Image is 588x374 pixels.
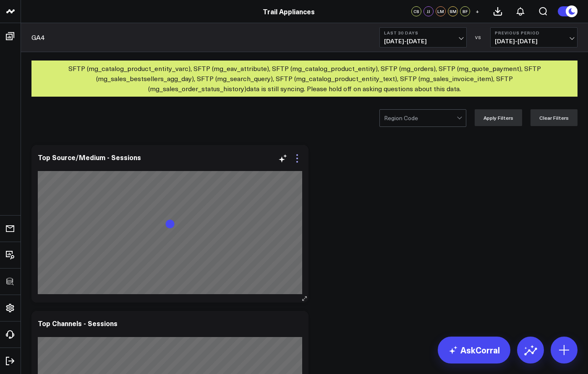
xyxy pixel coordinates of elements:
a: AskCorral [438,337,510,363]
div: CS [411,6,421,16]
button: Last 30 Days[DATE]-[DATE] [379,27,467,47]
b: Last 30 Days [384,30,462,35]
span: [DATE] - [DATE] [384,38,462,45]
div: VS [471,35,486,40]
span: + [476,8,479,14]
div: BF [460,6,470,16]
button: Previous Period[DATE]-[DATE] [490,27,578,47]
a: GA4 [31,33,44,42]
div: Top Source/Medium - Sessions [38,153,141,162]
div: LM [436,6,446,16]
button: + [472,6,482,16]
a: Trail Appliances [263,7,315,16]
button: Clear Filters [531,109,578,126]
div: Top Channels - Sessions [38,319,118,328]
div: JJ [423,6,434,16]
div: SM [448,6,458,16]
div: SFTP (mg_catalog_product_entity_varc), SFTP (mg_eav_attribute), SFTP (mg_catalog_product_entity),... [31,61,578,97]
span: [DATE] - [DATE] [495,38,573,45]
b: Previous Period [495,30,573,35]
button: Apply Filters [475,109,522,126]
